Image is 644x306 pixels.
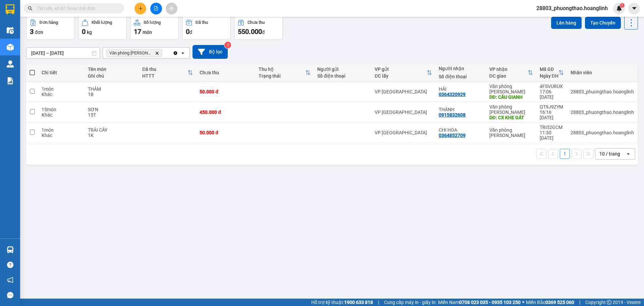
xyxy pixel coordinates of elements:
div: Chưa thu [248,20,265,25]
div: VP [GEOGRAPHIC_DATA] [375,89,432,94]
div: Đã thu [196,20,208,25]
strong: 0369 525 060 [545,300,574,305]
div: Chưa thu [200,70,252,75]
span: question-circle [7,262,13,268]
button: aim [166,3,177,14]
svg: open [180,50,185,56]
span: message [7,292,13,298]
div: DĐ: CX KHE GÁT [489,115,533,120]
svg: Clear all [173,50,178,56]
div: Người gửi [317,67,368,72]
div: 0364852709 [439,133,466,138]
span: 0 [186,28,190,36]
span: kg [87,30,92,35]
div: 1K [88,133,136,138]
img: warehouse-icon [7,246,14,253]
div: SƠN [88,107,136,112]
div: Số lượng [144,20,161,25]
img: warehouse-icon [7,60,14,68]
div: 10 / trang [599,150,620,157]
button: Số lượng17món [130,16,179,40]
span: ⚪️ [522,301,524,304]
span: notification [7,277,13,283]
div: 1 món [42,127,81,133]
div: 11:30 [DATE] [540,130,564,141]
button: Lên hàng [551,17,582,29]
button: plus [135,3,146,14]
span: 17 [134,28,141,36]
div: TRÁI CÂY [88,127,136,133]
div: VP gửi [375,67,427,72]
div: Trạng thái [259,73,306,79]
div: Nhân viên [571,70,634,75]
div: Thu hộ [259,67,306,72]
span: 1 [621,3,623,8]
span: Cung cấp máy in - giấy in: [384,299,436,306]
div: Văn phòng [PERSON_NAME] [489,104,533,115]
span: đ [262,30,265,35]
div: Văn phòng [PERSON_NAME] [489,84,533,94]
input: Select a date range. [26,48,100,58]
div: ĐC lấy [375,73,427,79]
span: 550.000 [238,28,262,36]
div: Ngày ĐH [540,73,558,79]
button: Đơn hàng3đơn [26,16,75,40]
img: icon-new-feature [616,5,622,11]
div: DĐ: CẦU GIANH [489,94,533,100]
div: 0364320929 [439,92,466,97]
input: Selected Văn phòng Lý Hòa. [163,50,164,56]
span: | [579,299,580,306]
img: logo-vxr [6,4,14,14]
div: 450.000 đ [200,110,252,115]
div: VP [GEOGRAPHIC_DATA] [375,110,432,115]
div: 15T [88,112,136,118]
div: HTTT [142,73,187,79]
div: Ghi chú [88,73,136,79]
div: Khác [42,133,81,138]
sup: 3 [224,42,231,48]
button: Bộ lọc [193,45,228,59]
button: Tạo Chuyến [585,17,621,29]
div: Khác [42,92,81,97]
span: đơn [35,30,43,35]
button: caret-down [628,3,640,14]
div: 16:16 [DATE] [540,110,564,120]
span: 28803_phuongthao.hoanglinh [531,4,613,12]
button: Khối lượng0kg [78,16,127,40]
div: Đã thu [142,67,187,72]
span: 3 [30,28,34,36]
svg: open [626,151,631,157]
div: HẢI [439,86,483,92]
th: Toggle SortBy [255,64,314,82]
div: 17:06 [DATE] [540,89,564,100]
div: Người nhận [439,66,483,71]
div: THẢM [88,86,136,92]
strong: 0708 023 035 - 0935 103 250 [459,300,521,305]
div: 28803_phuongthao.hoanglinh [571,89,634,94]
span: search [28,6,33,11]
span: Văn phòng Lý Hòa, close by backspace [106,49,162,57]
div: Số điện thoại [317,73,368,79]
div: 28803_phuongthao.hoanglinh [571,110,634,115]
span: đ [190,30,192,35]
div: ĐC giao [489,73,528,79]
span: món [143,30,152,35]
button: Đã thu0đ [182,16,231,40]
img: solution-icon [7,77,14,84]
span: aim [169,6,174,11]
div: Số điện thoại [439,74,483,79]
span: copyright [607,300,611,305]
span: 0 [82,28,86,36]
span: Miền Bắc [526,299,574,306]
th: Toggle SortBy [139,64,196,82]
div: VP [GEOGRAPHIC_DATA] [375,130,432,135]
div: 1 món [42,86,81,92]
div: Chi tiết [42,70,81,75]
div: 28803_phuongthao.hoanglinh [571,130,634,135]
button: 1 [560,149,570,159]
div: QT9J9ZYM [540,104,564,110]
div: Đơn hàng [40,20,58,25]
th: Toggle SortBy [371,64,435,82]
div: 50.000 đ [200,89,252,94]
img: warehouse-icon [7,44,14,51]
